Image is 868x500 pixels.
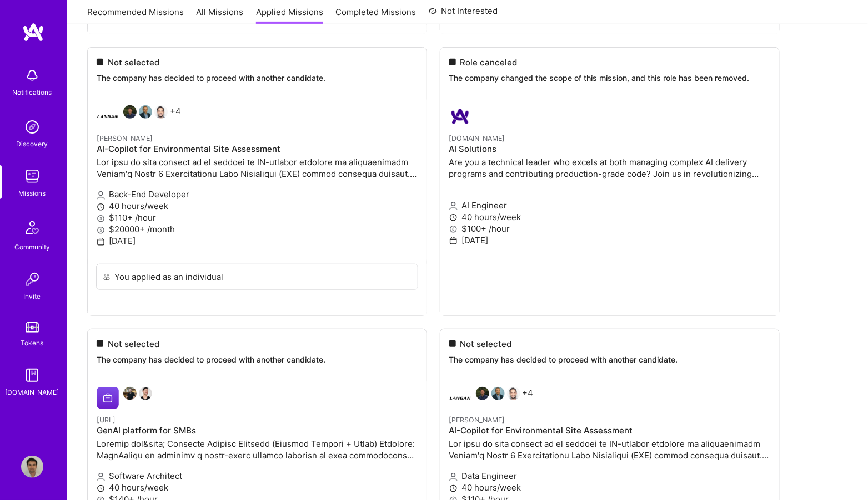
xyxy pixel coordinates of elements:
[19,187,46,199] div: Missions
[449,426,770,436] h4: AI-Copilot for Environmental Site Assessment
[97,438,418,461] p: Loremip dol&sita; Consecte Adipisc Elitsedd (Eiusmod Tempori + Utlab) Etdolore: MagnAaliqu en adm...
[24,290,41,302] div: Invite
[6,386,59,398] div: [DOMAIN_NAME]
[97,426,418,436] h4: GenAI platform for SMBs
[449,473,458,481] i: icon Applicant
[108,338,159,350] span: Not selected
[26,322,39,333] img: tokens
[22,22,44,42] img: logo
[139,387,152,400] img: Preston Lewis
[17,138,48,150] div: Discovery
[97,470,418,482] p: Software Architect
[336,6,417,24] a: Completed Missions
[87,6,184,24] a: Recommended Missions
[21,337,44,349] div: Tokens
[21,116,43,138] img: discovery
[256,6,323,24] a: Applied Missions
[21,268,43,290] img: Invite
[21,456,43,478] img: User Avatar
[429,4,498,24] a: Not Interested
[19,215,46,241] img: Community
[476,387,489,400] img: Nhan Tran
[21,64,43,86] img: bell
[507,387,520,400] img: Rob Shapiro
[14,241,50,253] div: Community
[97,387,119,409] img: StayModern.AI company logo
[97,484,105,493] i: icon Clock
[18,456,46,478] a: User Avatar
[123,387,137,400] img: Piotr Bochenek
[197,6,244,24] a: All Missions
[449,416,505,424] small: [PERSON_NAME]
[460,338,512,350] span: Not selected
[449,387,534,409] div: +4
[449,438,770,461] p: Lor ipsu do sita consect ad el seddoei te IN-utlabor etdolore ma aliquaenimadm Veniam'q Nostr 6 E...
[21,364,43,386] img: guide book
[13,86,52,98] div: Notifications
[449,387,471,409] img: Langan company logo
[449,482,770,493] p: 40 hours/week
[97,482,418,493] p: 40 hours/week
[97,354,418,365] p: The company has decided to proceed with another candidate.
[449,354,770,365] p: The company has decided to proceed with another candidate.
[21,165,43,187] img: teamwork
[97,416,116,424] small: [URL]
[491,387,505,400] img: Marcin Wylot
[449,470,770,482] p: Data Engineer
[97,473,105,481] i: icon Applicant
[449,484,458,493] i: icon Clock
